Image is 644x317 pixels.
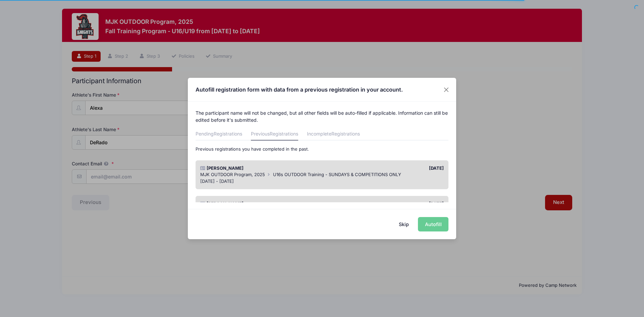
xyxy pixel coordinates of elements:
[270,131,298,137] span: Registrations
[196,146,449,153] p: Previous registrations you have completed in the past.
[196,109,449,123] p: The participant name will not be changed, but all other fields will be auto-filled if applicable....
[331,131,360,137] span: Registrations
[214,131,242,137] span: Registrations
[322,201,447,207] div: [DATE]
[200,172,265,177] span: MJK OUTDOOR Program, 2025
[200,178,444,185] div: [DATE] - [DATE]
[273,172,401,177] span: U16s OUTDOOR Training - SUNDAYS & COMPETITIONS ONLY
[251,128,298,141] a: Previous
[197,165,322,172] div: [PERSON_NAME]
[196,86,403,94] h4: Autofill registration form with data from a previous registration in your account.
[307,128,360,141] a: Incomplete
[196,128,242,141] a: Pending
[392,217,416,231] button: Skip
[322,165,447,172] div: [DATE]
[197,201,322,207] div: [PERSON_NAME]
[440,84,452,96] button: Close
